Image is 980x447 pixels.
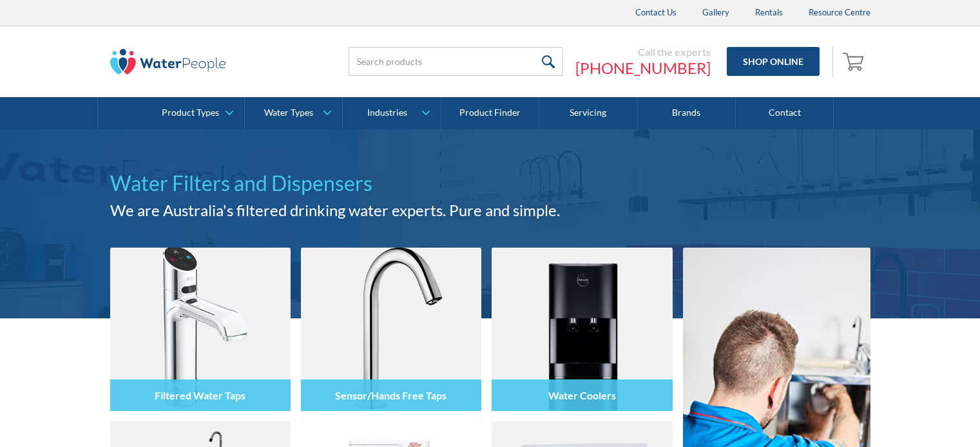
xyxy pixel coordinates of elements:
img: The Water People [110,49,226,75]
a: Water Types [245,97,342,129]
h4: Filtered Water Taps [155,389,245,401]
a: Product Types [147,97,244,129]
a: Contact [736,97,834,129]
a: Brands [638,97,736,129]
div: Product Types [162,107,219,118]
h4: Sensor/Hands Free Taps [335,389,447,401]
a: Servicing [539,97,637,129]
div: Industries [367,107,407,118]
a: Open empty cart [840,46,870,77]
img: Filtered Water Taps [110,248,291,411]
input: Search products [349,47,562,76]
a: Industries [343,97,440,129]
div: Call the experts [575,46,711,59]
a: Product Finder [441,97,539,129]
a: [PHONE_NUMBER] [575,59,711,78]
img: Water Coolers [492,248,672,411]
img: shopping cart [843,51,867,71]
div: Water Types [264,107,313,118]
a: Shop Online [727,47,820,76]
img: Sensor/Hands Free Taps [301,248,481,411]
h4: Water Coolers [548,389,616,401]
